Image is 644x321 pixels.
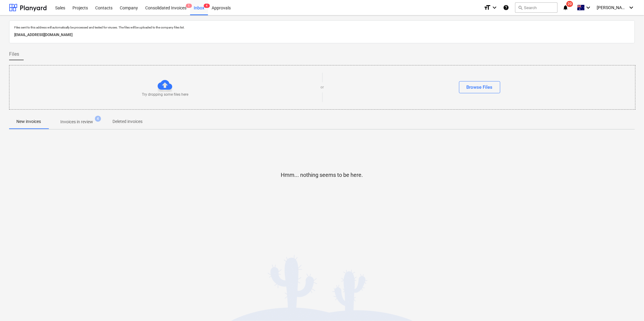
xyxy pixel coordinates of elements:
[467,83,493,91] div: Browse Files
[515,2,558,13] button: Search
[491,4,498,11] i: keyboard_arrow_down
[60,119,93,125] p: Invoices in review
[9,65,636,110] div: Try dropping some files hereorBrowse Files
[142,92,188,97] p: Try dropping some files here
[459,81,500,93] button: Browse Files
[95,116,101,122] span: 4
[14,32,630,38] p: [EMAIL_ADDRESS][DOMAIN_NAME]
[566,1,573,7] span: 20
[484,4,491,11] i: format_size
[321,85,324,90] p: or
[112,118,143,125] p: Deleted invoices
[9,51,19,58] span: Files
[186,4,192,8] span: 1
[585,4,592,11] i: keyboard_arrow_down
[204,4,210,8] span: 4
[614,292,644,321] iframe: Chat Widget
[518,5,523,10] span: search
[503,4,509,11] i: Knowledge base
[16,118,41,125] p: New invoices
[628,4,635,11] i: keyboard_arrow_down
[14,25,630,29] p: Files sent to this address will automatically be processed and tested for viruses. The files will...
[597,5,627,10] span: [PERSON_NAME]
[281,171,363,179] p: Hmm... nothing seems to be here.
[562,4,569,11] i: notifications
